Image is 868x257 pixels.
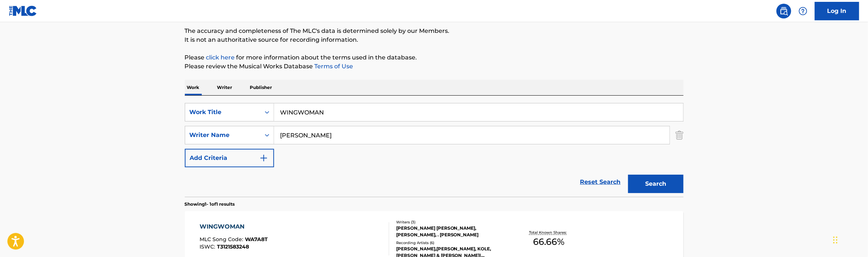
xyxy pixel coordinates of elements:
img: 9d2ae6d4665cec9f34b9.svg [259,154,268,162]
p: It is not an authoritative source for recording information. [185,35,684,44]
div: [PERSON_NAME] [PERSON_NAME], [PERSON_NAME], . [PERSON_NAME] [396,225,508,238]
img: MLC Logo [9,6,37,16]
a: Public Search [777,4,791,18]
span: WA7A8T [245,236,268,243]
p: The accuracy and completeness of The MLC's data is determined solely by our Members. [185,27,684,35]
iframe: Chat Widget [831,222,868,257]
div: Help [796,4,810,18]
button: Search [628,175,684,193]
p: Showing 1 - 1 of 1 results [185,201,235,208]
img: help [799,7,808,16]
div: Recording Artists ( 6 ) [396,240,508,246]
div: Drag [833,229,838,251]
a: Terms of Use [313,63,353,70]
span: 66.66 % [533,235,565,249]
p: Total Known Shares: [529,230,569,235]
div: Writers ( 3 ) [396,219,508,225]
span: ISWC : [200,243,217,250]
p: Please for more information about the terms used in the database. [185,53,684,62]
span: T3121583248 [217,243,249,250]
button: Add Criteria [185,149,274,167]
img: Delete Criterion [675,126,684,144]
a: Reset Search [577,174,625,190]
p: Writer [215,80,235,95]
p: Please review the Musical Works Database [185,62,684,71]
img: search [779,7,788,16]
span: MLC Song Code : [200,236,245,243]
div: WINGWOMAN [200,222,268,231]
p: Publisher [248,80,274,95]
div: Writer Name [190,131,256,140]
a: Log In [815,2,859,20]
a: click here [206,54,235,61]
p: Work [185,80,202,95]
form: Search Form [185,103,684,197]
div: Work Title [190,108,256,117]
